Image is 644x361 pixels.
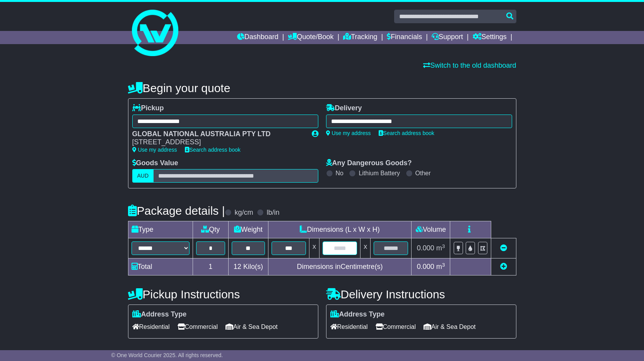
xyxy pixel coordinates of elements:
[132,138,304,147] div: [STREET_ADDRESS]
[412,221,450,238] td: Volume
[128,258,193,275] td: Total
[309,238,319,258] td: x
[442,243,445,249] sup: 3
[132,321,170,333] span: Residential
[128,204,225,217] h4: Package details |
[132,147,177,153] a: Use my address
[132,169,154,183] label: AUD
[423,62,516,69] a: Switch to the old dashboard
[193,258,229,275] td: 1
[442,262,445,268] sup: 3
[326,104,362,113] label: Delivery
[132,130,304,139] div: GLOBAL NATIONAL AUSTRALIA PTY LTD
[343,31,377,44] a: Tracking
[234,209,253,217] label: kg/cm
[326,159,412,168] label: Any Dangerous Goods?
[225,321,278,333] span: Air & Sea Depot
[185,147,241,153] a: Search address book
[229,221,268,238] td: Weight
[436,263,445,270] span: m
[288,31,333,44] a: Quote/Book
[132,310,187,319] label: Address Type
[379,130,434,136] a: Search address book
[415,169,431,177] label: Other
[128,221,193,238] td: Type
[436,244,445,252] span: m
[417,263,434,270] span: 0.000
[330,321,368,333] span: Residential
[237,31,278,44] a: Dashboard
[424,321,476,333] span: Air & Sea Depot
[268,221,412,238] td: Dimensions (L x W x H)
[432,31,463,44] a: Support
[336,169,343,177] label: No
[326,288,516,301] h4: Delivery Instructions
[132,159,178,168] label: Goods Value
[128,82,516,94] h4: Begin your quote
[229,258,268,275] td: Kilo(s)
[128,288,318,301] h4: Pickup Instructions
[193,221,229,238] td: Qty
[387,31,422,44] a: Financials
[178,321,218,333] span: Commercial
[268,258,412,275] td: Dimensions in Centimetre(s)
[234,263,241,270] span: 12
[360,238,371,258] td: x
[330,310,385,319] label: Address Type
[359,169,400,177] label: Lithium Battery
[376,321,416,333] span: Commercial
[473,31,507,44] a: Settings
[326,130,371,136] a: Use my address
[111,352,223,358] span: © One World Courier 2025. All rights reserved.
[500,244,507,252] a: Remove this item
[417,244,434,252] span: 0.000
[266,209,279,217] label: lb/in
[132,104,164,113] label: Pickup
[500,263,507,270] a: Add new item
